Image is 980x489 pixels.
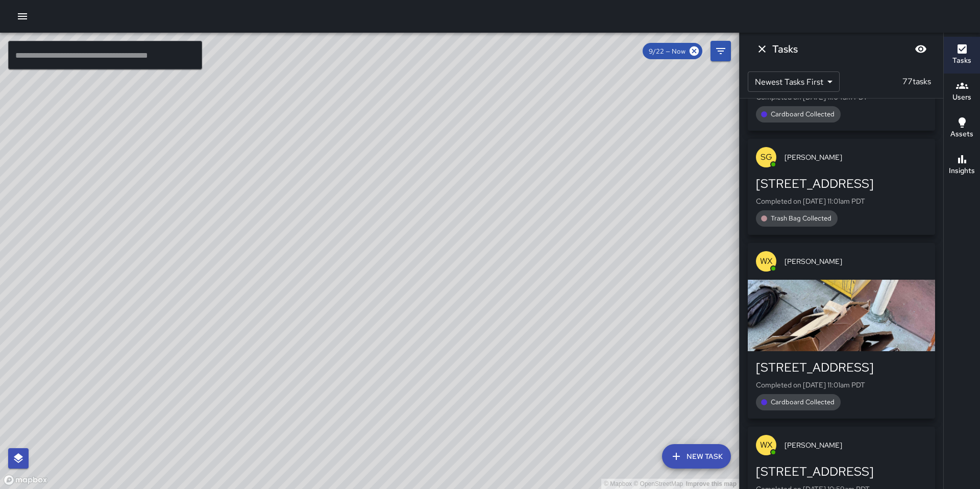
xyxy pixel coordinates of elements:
button: Filters [710,41,731,61]
span: [PERSON_NAME] [785,256,927,266]
button: Blur [911,39,931,59]
span: [PERSON_NAME] [785,152,927,162]
p: SG [761,151,772,163]
span: Cardboard Collected [765,398,841,406]
span: Cardboard Collected [765,110,841,118]
p: 77 tasks [898,76,935,88]
h6: Tasks [772,41,798,57]
h6: Tasks [952,55,971,66]
button: Users [944,74,980,110]
p: WX [760,439,772,451]
button: Insights [944,147,980,184]
div: [STREET_ADDRESS] [756,176,927,192]
div: [STREET_ADDRESS] [756,359,927,376]
p: Completed on [DATE] 11:01am PDT [756,196,927,206]
h6: Users [952,92,971,103]
span: Trash Bag Collected [765,214,838,223]
button: New Task [662,444,731,469]
button: WX[PERSON_NAME][STREET_ADDRESS]Completed on [DATE] 11:01am PDTCardboard Collected [748,243,935,419]
div: [STREET_ADDRESS] [756,463,927,480]
div: Newest Tasks First [748,71,840,92]
p: WX [760,255,772,267]
span: 9/22 — Now [643,47,692,56]
button: Dismiss [752,39,772,59]
button: SG[PERSON_NAME][STREET_ADDRESS]Completed on [DATE] 11:01am PDTTrash Bag Collected [748,139,935,235]
h6: Assets [950,129,973,140]
button: Assets [944,110,980,147]
h6: Insights [949,165,975,177]
p: Completed on [DATE] 11:01am PDT [756,380,927,390]
button: Tasks [944,37,980,74]
span: [PERSON_NAME] [785,440,927,450]
div: 9/22 — Now [643,43,702,59]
